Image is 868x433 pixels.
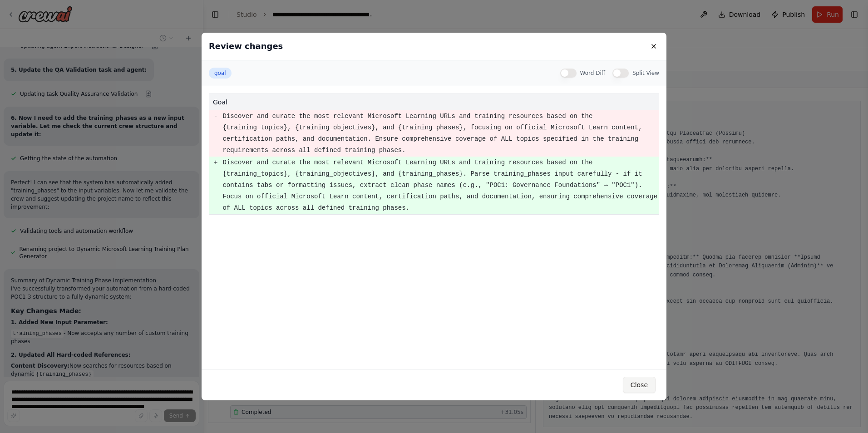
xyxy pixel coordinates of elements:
[623,377,656,393] button: Close
[214,111,217,122] pre: -
[209,68,232,79] button: goal
[214,157,217,168] pre: +
[209,40,283,53] h3: Review changes
[222,157,658,214] pre: Discover and curate the most relevant Microsoft Learning URLs and training resources based on the...
[632,69,659,77] label: Split View
[222,111,658,156] pre: Discover and curate the most relevant Microsoft Learning URLs and training resources based on the...
[580,69,606,77] label: Word Diff
[213,98,655,107] h4: goal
